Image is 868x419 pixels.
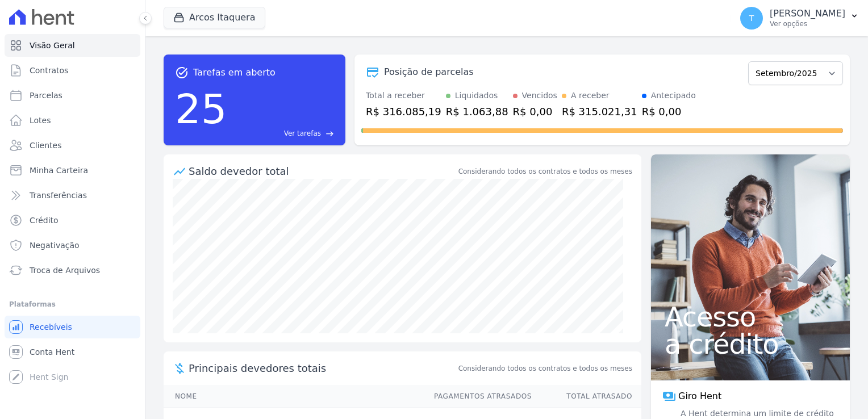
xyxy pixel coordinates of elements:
[770,19,845,28] p: Ver opções
[30,115,51,126] span: Lotes
[30,240,80,251] span: Negativação
[164,7,265,28] button: Arcos Itaquera
[446,104,508,119] div: R$ 1.063,88
[30,215,59,226] span: Crédito
[175,66,189,79] span: task_alt
[455,90,498,102] div: Liquidados
[5,34,140,57] a: Visão Geral
[30,165,88,176] span: Minha Carteira
[5,209,140,232] a: Crédito
[5,159,140,182] a: Minha Carteira
[665,303,836,330] span: Acesso
[366,90,441,102] div: Total a receber
[30,321,72,333] span: Recebíveis
[522,90,557,102] div: Vencidos
[30,40,75,51] span: Visão Geral
[30,140,61,151] span: Clientes
[571,90,610,102] div: A receber
[5,259,140,282] a: Troca de Arquivos
[5,109,140,132] a: Lotes
[30,346,74,358] span: Conta Hent
[175,79,227,139] div: 25
[5,134,140,157] a: Clientes
[325,129,334,138] span: east
[189,164,456,179] div: Saldo devedor total
[5,234,140,257] a: Negativação
[193,66,276,79] span: Tarefas em aberto
[423,385,532,408] th: Pagamentos Atrasados
[749,14,754,22] span: T
[30,190,87,201] span: Transferências
[562,104,637,119] div: R$ 315.021,31
[189,361,456,376] span: Principais devedores totais
[532,385,641,408] th: Total Atrasado
[678,389,721,403] span: Giro Hent
[5,316,140,338] a: Recebíveis
[284,128,321,139] span: Ver tarefas
[5,84,140,107] a: Parcelas
[770,8,845,19] p: [PERSON_NAME]
[164,385,423,408] th: Nome
[5,341,140,363] a: Conta Hent
[366,104,441,119] div: R$ 316.085,19
[30,65,68,76] span: Contratos
[513,104,557,119] div: R$ 0,00
[665,330,836,358] span: a crédito
[30,90,62,101] span: Parcelas
[5,59,140,82] a: Contratos
[731,2,868,34] button: T [PERSON_NAME] Ver opções
[384,65,474,79] div: Posição de parcelas
[458,363,632,374] span: Considerando todos os contratos e todos os meses
[30,265,100,276] span: Troca de Arquivos
[651,90,696,102] div: Antecipado
[642,104,696,119] div: R$ 0,00
[9,298,136,311] div: Plataformas
[458,166,632,177] div: Considerando todos os contratos e todos os meses
[5,184,140,207] a: Transferências
[232,128,334,139] a: Ver tarefas east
